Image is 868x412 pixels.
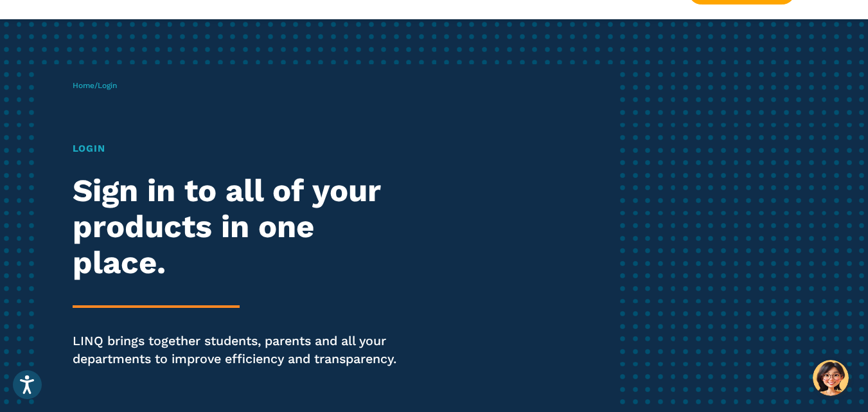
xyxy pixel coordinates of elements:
[73,81,94,90] a: Home
[73,141,407,156] h1: Login
[98,81,117,90] span: Login
[73,173,407,281] h2: Sign in to all of your products in one place.
[813,360,849,396] button: Hello, have a question? Let’s chat.
[73,81,117,90] span: /
[73,332,407,368] p: LINQ brings together students, parents and all your departments to improve efficiency and transpa...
